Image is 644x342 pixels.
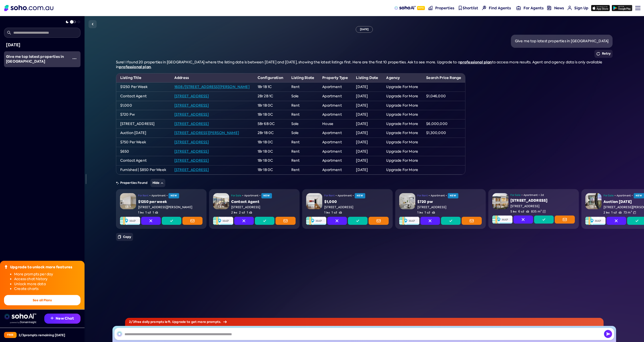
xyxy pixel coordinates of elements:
span: 1 [332,210,337,215]
td: Sale [287,129,318,138]
td: Apartment [318,138,352,147]
img: Property [399,193,415,209]
a: PropertyGallery Icon5For Rent•Apartment•NEW$720 pw[STREET_ADDRESS]1Bedrooms1BathroomsCarspotsMap [395,189,486,229]
img: sohoai logo [4,314,36,320]
span: 1 [138,210,143,215]
td: 1Br 1B 0C [254,156,287,165]
td: Sale [287,119,318,129]
img: Bedrooms [327,211,330,214]
img: Bathrooms [614,211,617,214]
div: [DATE] [356,26,373,33]
td: 5Br 6B 0C [254,119,287,129]
div: [STREET_ADDRESS] [324,205,389,209]
img: Bedrooms [513,210,516,213]
td: Upgrade For More [382,138,422,147]
a: [STREET_ADDRESS] [174,121,209,126]
span: . [151,65,152,69]
td: Upgrade For More [382,101,422,110]
span: 1 [324,210,330,215]
img: Map [306,217,326,225]
td: Apartment [318,147,352,156]
div: 2 / 3 free daily prompts left. Upgrade to get more prompts. [125,318,603,326]
td: Rent [287,165,318,175]
th: Search Price Range [422,73,465,82]
img: Arrow icon [223,321,227,323]
img: Data provided by Domain Insight [10,321,36,324]
a: PropertyGallery Icon8For Rent•Apartment•NEW$1,000[STREET_ADDRESS]1Bedrooms1BathroomsCarspotsMap [302,189,393,229]
span: NEW [355,193,365,198]
td: Upgrade For More [382,156,422,165]
td: Auction [DATE] [116,129,170,138]
img: Find agents icon [482,6,486,10]
button: New Chat [44,314,80,324]
img: Bathrooms [427,211,430,214]
td: $6,000,000 [422,119,465,129]
img: Map [585,217,606,225]
td: Apartment [318,165,352,175]
img: Carspots [619,211,622,214]
span: 8 [315,205,317,208]
img: Carspots [339,211,342,214]
div: Upgrade to unlock more features [10,265,72,270]
span: 9 [222,205,224,208]
span: • [632,194,633,198]
span: For Sale [603,194,614,198]
span: 20 [501,205,504,208]
span: Apartment [431,194,445,198]
a: 1608/[STREET_ADDRESS][PERSON_NAME] [174,84,250,89]
div: $1250 per week [138,199,203,204]
div: $1,000 [324,199,389,204]
td: $1,300,000 [422,129,465,138]
div: Free [4,332,17,338]
td: [DATE] [352,119,382,129]
td: Sale [287,92,318,101]
td: Rent [287,82,318,92]
th: Listing Title [116,73,170,82]
img: Bathrooms [334,211,337,214]
td: $750 Per Week [116,138,170,147]
td: [STREET_ADDRESS] [116,119,170,129]
img: Carspots [526,210,529,213]
a: [STREET_ADDRESS] [174,94,209,98]
a: [STREET_ADDRESS] [174,167,209,172]
img: Map [213,217,233,225]
span: 1 [153,210,158,215]
div: [STREET_ADDRESS][PERSON_NAME] [138,205,203,209]
td: Apartment [318,110,352,119]
img: Retry icon [596,52,600,56]
a: Give me top latest properties in [GEOGRAPHIC_DATA] [4,51,68,67]
img: Bedrooms [420,211,423,214]
td: Upgrade For More [382,129,422,138]
span: 6 [518,209,524,214]
th: Property Type [318,73,352,82]
button: See all Plans [4,295,80,305]
div: $720 pw [417,199,482,204]
img: Gallery Icon [126,205,129,208]
td: 1Br 1B 0C [254,110,287,119]
td: Contact Agent [116,92,170,101]
td: 1Br 1B 0C [254,138,287,147]
div: [STREET_ADDRESS] [417,205,482,209]
td: [DATE] [352,156,382,165]
img: Send icon [604,330,612,338]
span: For Rent [138,194,148,198]
span: • [242,194,243,198]
img: Map [399,217,419,225]
img: Soho Logo [4,5,53,11]
td: Rent [287,138,318,147]
th: Address [170,73,254,82]
span: • [615,194,616,198]
a: [STREET_ADDRESS] [174,158,209,163]
td: Upgrade For More [382,92,422,101]
span: Apartment [338,194,352,198]
img: for-agents-nav icon [516,6,521,10]
li: Create charts [14,286,80,291]
td: 1Br 1B 1C [254,82,287,92]
th: Configuration [254,73,287,82]
span: 1 [145,210,151,215]
div: Properties Found [116,179,613,187]
span: 7 [130,205,131,208]
img: Gallery Icon [405,205,408,208]
a: [STREET_ADDRESS] [174,103,209,108]
td: 1Br 1B 0C [254,101,287,110]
